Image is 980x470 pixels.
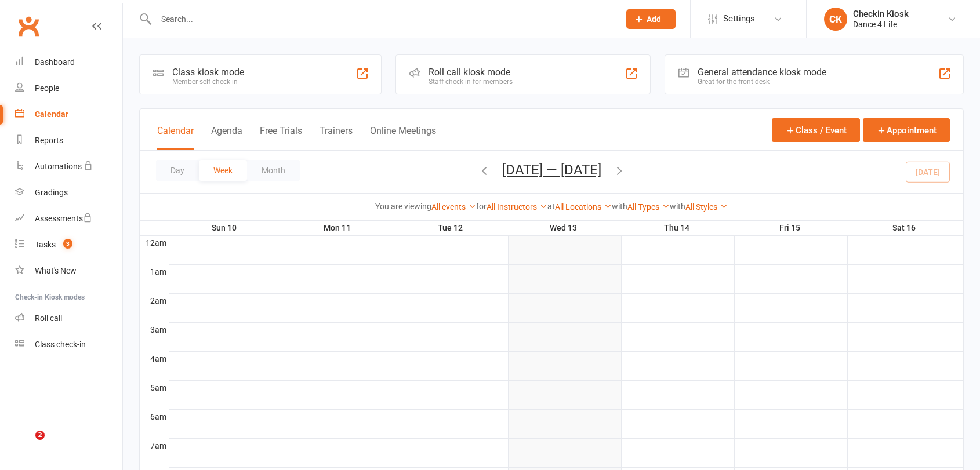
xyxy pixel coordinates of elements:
th: 6am [140,409,169,424]
div: Dashboard [35,57,75,67]
input: Search... [153,11,611,27]
th: 1am [140,264,169,279]
th: Thu 14 [621,221,734,235]
span: Add [647,14,661,24]
a: Class kiosk mode [15,331,122,358]
button: [DATE] — [DATE] [502,162,601,178]
a: All Locations [555,202,612,212]
span: 3 [63,239,72,249]
a: Reports [15,127,122,154]
div: Great for the front desk [698,78,826,86]
th: Mon 11 [282,221,395,235]
div: Staff check-in for members [429,78,513,86]
a: Assessments [15,206,122,232]
a: All events [431,202,476,212]
div: Reports [35,136,63,145]
a: Roll call [15,305,122,331]
button: Appointment [863,118,950,142]
button: Agenda [211,125,242,150]
div: Automations [35,162,82,171]
a: Tasks 3 [15,232,122,258]
a: Automations [15,154,122,180]
a: Calendar [15,101,122,127]
strong: at [547,202,555,211]
th: Tue 12 [395,221,508,235]
button: Add [626,9,676,29]
button: Calendar [157,125,194,150]
div: Roll call kiosk mode [429,67,513,78]
a: All Instructors [487,202,547,212]
th: Wed 13 [508,221,621,235]
button: Online Meetings [370,125,436,150]
span: 2 [35,431,45,440]
button: Month [247,160,300,181]
div: Calendar [35,110,68,119]
th: Sat 16 [847,221,963,235]
button: Day [156,160,199,181]
button: Free Trials [260,125,302,150]
a: Gradings [15,180,122,206]
button: Trainers [320,125,353,150]
th: Sun 10 [169,221,282,235]
th: 3am [140,322,169,337]
div: Gradings [35,188,68,197]
a: Dashboard [15,49,122,75]
div: General attendance kiosk mode [698,67,826,78]
th: 7am [140,438,169,453]
div: CK [824,8,847,31]
div: Class kiosk mode [172,67,244,78]
a: People [15,75,122,101]
div: People [35,83,59,93]
div: Checkin Kiosk [853,9,909,19]
strong: for [476,202,487,211]
button: Class / Event [772,118,860,142]
a: All Types [627,202,670,212]
th: 2am [140,293,169,308]
th: 5am [140,380,169,395]
strong: with [670,202,685,211]
div: What's New [35,266,77,275]
div: Dance 4 Life [853,19,909,30]
div: Assessments [35,214,92,223]
button: Week [199,160,247,181]
th: 12am [140,235,169,250]
a: All Styles [685,202,728,212]
iframe: Intercom live chat [12,431,39,458]
th: Fri 15 [734,221,847,235]
div: Member self check-in [172,78,244,86]
a: What's New [15,258,122,284]
strong: with [612,202,627,211]
th: 4am [140,351,169,366]
span: Settings [723,6,755,32]
div: Class check-in [35,340,86,349]
div: Roll call [35,314,62,323]
div: Tasks [35,240,56,249]
a: Clubworx [14,12,43,41]
strong: You are viewing [375,202,431,211]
